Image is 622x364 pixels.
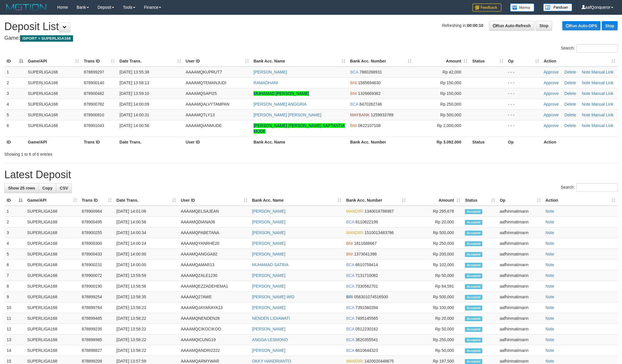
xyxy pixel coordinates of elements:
td: 13 [4,334,25,345]
td: AAAAMQPABETANA [179,227,250,238]
td: SUPERLIGA168 [26,67,81,78]
span: BCA [346,262,354,267]
td: SUPERLIGA168 [25,302,79,313]
a: Note [545,337,554,342]
span: BCA [346,337,354,342]
th: Trans ID: activate to sort column ascending [81,56,117,67]
span: Refreshing in: [442,23,483,28]
td: - - - [506,67,541,78]
td: - - - [506,77,541,88]
span: BCA [346,305,354,310]
a: Stop [602,21,618,30]
span: 878901043 [84,123,104,128]
th: Action: activate to sort column ascending [541,56,618,67]
span: AAAAMQALVYTAMPAN [186,102,230,106]
td: SUPERLIGA168 [25,238,79,249]
td: aafhinmatimann [497,238,543,249]
span: Accepted [465,209,482,214]
td: AAAAMQANGGA82 [179,249,250,260]
a: Note [582,70,590,74]
a: Note [582,102,590,106]
span: Copy 7880268931 to clipboard [359,70,382,74]
td: aafhinmatimann [497,217,543,227]
span: Rp 42,000 [443,70,461,74]
span: BCA [350,102,358,106]
td: Rp 500,000 [408,227,463,238]
td: - - - [506,120,541,137]
span: Copy 056301074516500 to clipboard [354,295,388,299]
td: [DATE] 14:01:06 [114,206,179,217]
th: Trans ID: activate to sort column ascending [79,195,114,206]
td: 878900964 [79,206,114,217]
td: AAAAMQNENDEN26 [179,313,250,324]
span: [DATE] 14:00:56 [119,123,149,128]
span: Accepted [465,220,482,225]
td: AAAAMQZALE1230 [179,270,250,281]
td: 4 [4,238,25,249]
a: [PERSON_NAME] [252,252,285,256]
a: Manual Link [592,70,614,74]
a: Manual Link [592,123,614,128]
a: Note [545,209,554,214]
a: [PERSON_NAME] [252,273,285,278]
td: aafhinmatimann [497,227,543,238]
a: [PERSON_NAME] [252,230,285,235]
td: 878899485 [79,313,114,324]
td: 7 [4,270,25,281]
a: [PERSON_NAME] [252,241,285,246]
td: aafhinmatimann [497,292,543,302]
th: Bank Acc. Name: activate to sort column ascending [250,195,344,206]
td: SUPERLIGA168 [26,88,81,99]
td: 878900495 [79,217,114,227]
span: Rp 150,000 [440,80,461,85]
td: [DATE] 13:58:22 [114,324,179,334]
td: SUPERLIGA168 [25,313,79,324]
td: - - - [506,109,541,120]
label: Search: [561,183,618,192]
th: Amount: activate to sort column ascending [414,56,470,67]
span: MANDIRI [346,230,363,235]
td: aafhinmatimann [497,281,543,292]
span: ISPORT > SUPERLIGA168 [20,35,73,42]
td: 11 [4,313,25,324]
th: Status [470,137,505,147]
img: Button%20Memo.svg [510,3,534,12]
img: panduan.png [543,3,572,11]
td: SUPERLIGA168 [25,324,79,334]
th: Game/API: activate to sort column ascending [25,195,79,206]
a: Delete [564,102,576,106]
span: Accepted [465,327,482,332]
td: 1 [4,67,26,78]
td: - - - [506,99,541,109]
a: [PERSON_NAME] [252,284,285,288]
th: ID [4,137,26,147]
span: Copy 8110622199 to clipboard [355,220,378,224]
span: BCA [346,316,354,321]
span: BCA [346,273,354,278]
span: Accepted [465,295,482,300]
td: 3 [4,227,25,238]
span: Copy 7391560394 to clipboard [355,305,378,310]
span: Copy 7495145565 to clipboard [355,316,378,321]
td: [DATE] 14:00:24 [114,238,179,249]
td: Rp 200,000 [408,249,463,260]
td: [DATE] 14:00:34 [114,227,179,238]
span: 878899297 [84,70,104,74]
td: AAAAMQJAYARAYA13 [179,302,250,313]
td: 878899235 [79,324,114,334]
td: aafhinmatimann [497,334,543,345]
a: Stop [536,21,552,31]
a: Show 25 rows [4,183,39,193]
th: Date Trans.: activate to sort column ascending [114,195,179,206]
a: MUHAMAD SATRIA [252,262,289,267]
span: MAYBANK [350,113,370,117]
a: Manual Link [592,102,614,106]
td: 878900072 [79,270,114,281]
span: Copy 1373041398 to clipboard [354,252,377,256]
span: Copy 0622107108 to clipboard [358,123,381,128]
a: Note [582,91,590,96]
a: Note [545,220,554,224]
a: CSV [56,183,72,193]
a: [PERSON_NAME] WID [252,295,294,299]
span: Accepted [465,263,482,268]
